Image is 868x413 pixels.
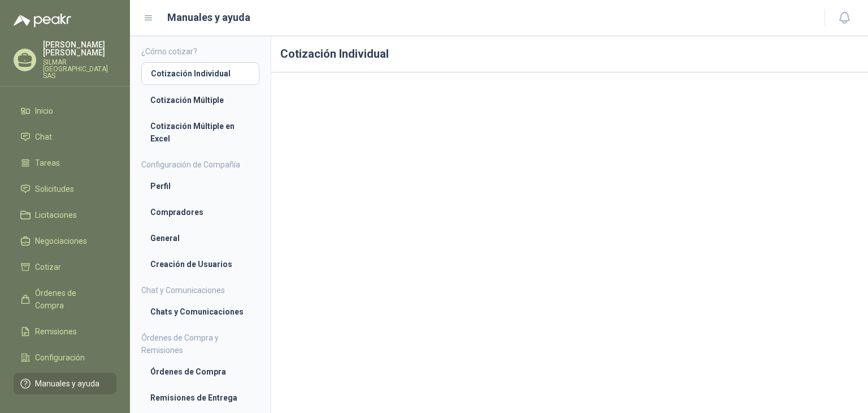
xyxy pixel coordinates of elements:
span: Cotizar [35,261,61,273]
a: Órdenes de Compra [141,361,259,382]
span: Inicio [35,105,53,117]
span: Manuales y ayuda [35,377,99,390]
li: Cotización Múltiple [150,94,250,106]
a: Remisiones [14,321,116,342]
span: Licitaciones [35,209,77,221]
a: Chat [14,126,116,148]
li: Chats y Comunicaciones [150,306,250,318]
a: Inicio [14,100,116,122]
a: Perfil [141,175,259,197]
p: SILMAR [GEOGRAPHIC_DATA] SAS [43,59,116,79]
img: Logo peakr [14,14,71,27]
span: Chat [35,131,52,143]
li: General [150,232,250,244]
a: Manuales y ayuda [14,373,116,394]
h4: Chat y Comunicaciones [141,284,259,296]
a: Negociaciones [14,230,116,252]
li: Creación de Usuarios [150,258,250,270]
a: Órdenes de Compra [14,282,116,316]
a: Remisiones de Entrega [141,387,259,408]
a: Cotizar [14,256,116,278]
h1: Manuales y ayuda [167,10,250,25]
li: Órdenes de Compra [150,365,250,378]
a: Cotización Múltiple [141,89,259,111]
li: Perfil [150,180,250,192]
span: Tareas [35,157,60,169]
span: Solicitudes [35,183,74,195]
a: Cotización Múltiple en Excel [141,115,259,149]
li: Cotización Individual [151,67,250,80]
a: Tareas [14,152,116,174]
iframe: 953374dfa75b41f38925b712e2491bfd [280,81,859,406]
a: Creación de Usuarios [141,253,259,275]
li: Remisiones de Entrega [150,392,250,404]
span: Órdenes de Compra [35,287,106,312]
a: Configuración [14,347,116,368]
h4: Configuración de Compañía [141,158,259,171]
h4: ¿Cómo cotizar? [141,45,259,58]
a: Solicitudes [14,178,116,200]
a: Chats y Comunicaciones [141,301,259,322]
a: Cotización Individual [141,62,259,85]
li: Cotización Múltiple en Excel [150,120,250,145]
li: Compradores [150,206,250,218]
span: Negociaciones [35,235,87,247]
span: Remisiones [35,325,77,338]
a: General [141,227,259,249]
p: [PERSON_NAME] [PERSON_NAME] [43,41,116,57]
h1: Cotización Individual [271,36,868,72]
span: Configuración [35,351,85,364]
a: Licitaciones [14,204,116,226]
h4: Órdenes de Compra y Remisiones [141,332,259,356]
a: Compradores [141,201,259,223]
